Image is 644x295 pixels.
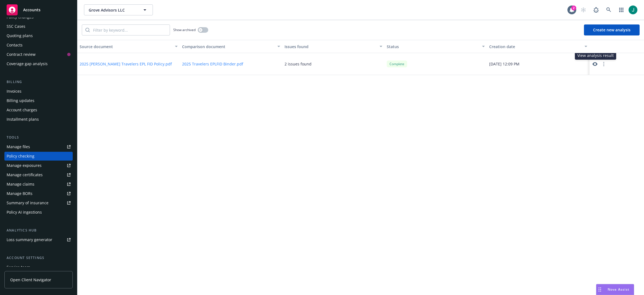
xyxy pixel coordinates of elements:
[7,106,37,114] div: Account charges
[7,235,52,244] div: Loss summary generator
[4,135,73,140] div: Tools
[7,198,48,207] div: Summary of insurance
[591,4,602,15] a: Report a Bug
[4,96,73,105] a: Billing updates
[4,41,73,49] a: Contacts
[616,4,627,15] a: Switch app
[180,40,282,53] button: Comparison document
[4,263,73,272] a: Service team
[4,180,73,189] a: Manage claims
[4,115,73,124] a: Installment plans
[80,44,172,49] div: Source document
[182,61,243,67] button: 2025 Travelers EPLFID Binder.pdf
[7,31,33,40] div: Quoting plans
[7,22,25,31] div: SSC Cases
[4,228,73,233] div: Analytics hub
[387,60,407,67] div: Complete
[4,22,73,31] a: SSC Cases
[4,161,73,170] a: Manage exposures
[4,170,73,179] a: Manage certificates
[285,61,312,67] div: 2 issues found
[7,208,42,217] div: Policy AI ingestions
[387,44,479,49] div: Status
[584,24,640,35] button: Create new analysis
[7,152,34,161] div: Policy checking
[603,4,614,15] a: Search
[4,87,73,96] a: Invoices
[84,4,153,15] button: Grove Advisors LLC
[4,50,73,59] a: Contract review
[7,41,23,49] div: Contacts
[182,44,274,49] div: Comparison document
[4,208,73,217] a: Policy AI ingestions
[77,40,180,53] button: Source document
[7,161,42,170] div: Manage exposures
[23,8,40,12] span: Accounts
[487,40,589,53] button: Creation date
[596,284,634,295] button: Nova Assist
[4,79,73,85] div: Billing
[4,2,73,18] a: Accounts
[4,152,73,161] a: Policy checking
[4,142,73,151] a: Manage files
[385,40,487,53] button: Status
[7,142,30,151] div: Manage files
[596,284,603,295] div: Drag to move
[487,53,589,75] div: [DATE] 12:09 PM
[90,25,170,35] input: Filter by keyword...
[4,189,73,198] a: Manage BORs
[85,28,90,32] svg: Search
[4,59,73,68] a: Coverage gap analysis
[4,106,73,114] a: Account charges
[7,59,48,68] div: Coverage gap analysis
[608,287,629,292] span: Nova Assist
[80,61,172,67] button: 2025 [PERSON_NAME] Travelers EPL FID Policy.pdf
[4,255,73,261] div: Account settings
[282,40,385,53] button: Issues found
[629,5,637,14] img: photo
[578,4,589,15] a: Start snowing
[4,198,73,207] a: Summary of insurance
[7,263,30,272] div: Service team
[89,7,136,13] span: Grove Advisors LLC
[575,51,616,60] div: View analysis result
[7,115,39,124] div: Installment plans
[173,27,196,32] span: Show archived
[4,31,73,40] a: Quoting plans
[4,235,73,244] a: Loss summary generator
[285,44,377,49] div: Issues found
[7,50,36,59] div: Contract review
[10,277,51,283] span: Open Client Navigator
[571,5,576,10] div: 2
[7,180,34,189] div: Manage claims
[489,44,581,49] div: Creation date
[7,189,33,198] div: Manage BORs
[7,87,21,96] div: Invoices
[7,170,43,179] div: Manage certificates
[7,96,34,105] div: Billing updates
